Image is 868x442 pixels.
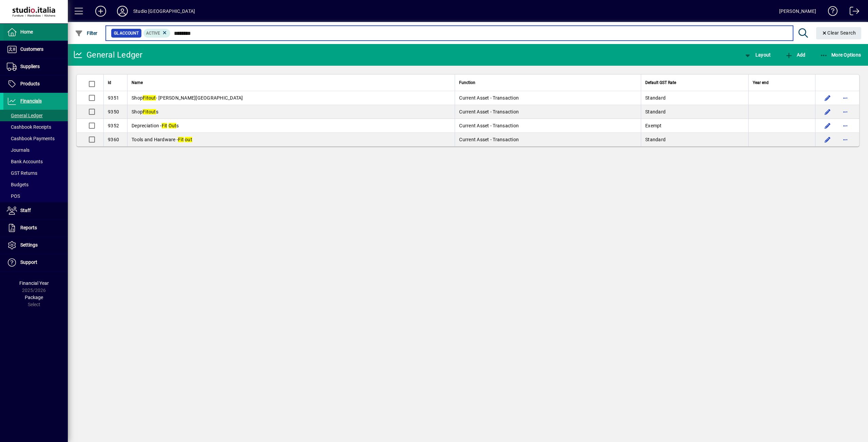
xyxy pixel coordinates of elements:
a: Staff [3,202,68,219]
button: More Options [818,49,863,61]
em: Out [169,123,177,128]
em: Fit [178,137,184,142]
span: POS [7,193,20,199]
button: More options [840,106,851,117]
div: [PERSON_NAME] [779,6,816,17]
span: Products [20,81,40,86]
button: Edit [822,106,833,117]
span: Clear Search [822,30,856,36]
span: Exempt [645,123,662,128]
span: Shop s [132,109,158,114]
span: More Options [820,52,861,58]
a: Budgets [3,179,68,190]
span: Journals [7,147,29,153]
a: Bank Accounts [3,156,68,167]
a: Reports [3,219,68,236]
button: Filter [73,27,99,39]
button: Edit [822,92,833,103]
a: Cashbook Payments [3,133,68,144]
em: Fit [143,109,149,114]
a: POS [3,190,68,202]
span: Standard [645,95,666,101]
a: GST Returns [3,167,68,179]
button: Add [783,49,807,61]
span: Financials [20,98,42,104]
em: out [149,95,156,101]
span: GST Returns [7,170,37,176]
span: Standard [645,137,666,142]
div: Studio [GEOGRAPHIC_DATA] [133,6,195,17]
em: Fit [162,123,167,128]
div: Name [132,79,451,86]
a: Knowledge Base [823,1,838,23]
span: 9350 [108,109,119,114]
button: Layout [742,49,772,61]
span: Support [20,259,37,265]
em: Fit [143,95,149,101]
span: Current Asset - Transaction [459,95,519,101]
span: Staff [20,208,31,213]
button: Edit [822,120,833,131]
div: General Ledger [73,49,143,60]
span: 9360 [108,137,119,142]
span: Budgets [7,182,28,187]
span: Current Asset - Transaction [459,109,519,114]
app-page-header-button: View chart layout [736,49,778,61]
a: Settings [3,237,68,254]
span: Bank Accounts [7,159,43,164]
span: General Ledger [7,113,43,118]
span: Layout [744,52,771,58]
span: Standard [645,109,666,114]
a: Products [3,76,68,92]
a: Cashbook Receipts [3,121,68,133]
span: Depreciation - s [132,123,179,128]
div: Id [108,79,123,86]
span: Add [785,52,805,58]
span: Active [146,31,160,36]
span: Reports [20,225,37,230]
span: Shop - [PERSON_NAME][GEOGRAPHIC_DATA] [132,95,243,101]
span: Current Asset - Transaction [459,137,519,142]
span: Tools and Hardware - [132,137,192,142]
em: out [149,109,156,114]
span: Name [132,79,143,86]
button: More options [840,134,851,145]
a: Customers [3,41,68,58]
span: Cashbook Payments [7,136,55,141]
button: Edit [822,134,833,145]
a: General Ledger [3,110,68,121]
span: Home [20,29,33,35]
a: Support [3,254,68,271]
button: Clear [816,27,862,39]
span: Financial Year [19,280,49,286]
span: GL Account [114,30,139,37]
span: 9351 [108,95,119,101]
a: Logout [845,1,860,23]
a: Suppliers [3,58,68,75]
button: Profile [112,5,133,17]
mat-chip: Activation Status: Active [143,29,171,38]
span: Filter [75,30,98,36]
a: Home [3,24,68,41]
span: Package [25,295,43,300]
span: Settings [20,242,38,248]
span: Cashbook Receipts [7,124,51,130]
span: 9352 [108,123,119,128]
span: Current Asset - Transaction [459,123,519,128]
button: Add [90,5,112,17]
em: out [185,137,192,142]
button: More options [840,120,851,131]
span: Function [459,79,475,86]
span: Suppliers [20,64,40,69]
span: Year end [753,79,769,86]
span: Default GST Rate [645,79,676,86]
span: Customers [20,46,43,52]
span: Id [108,79,111,86]
button: More options [840,92,851,103]
a: Journals [3,144,68,156]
